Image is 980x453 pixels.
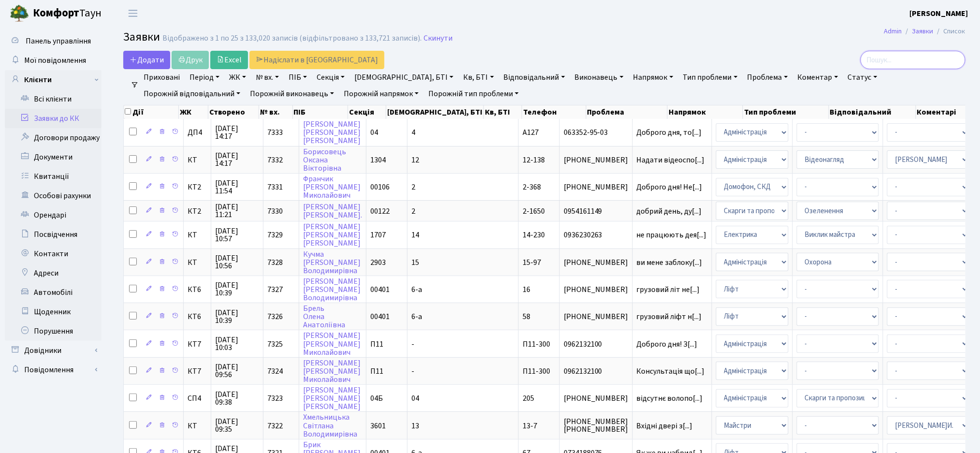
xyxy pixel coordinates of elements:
[5,167,102,186] a: Квитанції
[411,393,419,404] span: 04
[348,105,386,119] th: Секція
[5,186,102,205] a: Особові рахунки
[370,230,386,240] span: 1707
[370,421,386,431] span: 3601
[912,26,934,36] a: Заявки
[386,105,484,119] th: [DEMOGRAPHIC_DATA], БТІ
[523,421,537,431] span: 13-7
[303,276,361,303] a: [PERSON_NAME][PERSON_NAME]Володимирівна
[411,155,419,165] span: 12
[5,263,102,283] a: Адреси
[523,366,550,377] span: П11-300
[5,109,102,128] a: Заявки до КК
[130,55,164,65] span: Додати
[564,367,629,375] span: 0962132100
[5,147,102,167] a: Документи
[5,205,102,225] a: Орендарі
[564,340,629,348] span: 0962132100
[123,51,170,69] a: Додати
[208,105,259,119] th: Створено
[411,127,415,138] span: 4
[637,421,693,431] span: Вхідні двері з[...]
[140,86,244,102] a: Порожній відповідальний
[5,283,102,302] a: Автомобілі
[188,207,207,215] span: КТ2
[215,363,259,379] span: [DATE] 09:56
[523,284,530,295] span: 16
[424,86,523,102] a: Порожній тип проблеми
[188,340,207,348] span: КТ7
[571,69,628,86] a: Виконавець
[215,125,259,140] span: [DATE] 14:17
[259,105,293,119] th: № вх.
[140,69,184,86] a: Приховані
[370,127,378,138] span: 04
[252,69,283,86] a: № вх.
[500,69,569,86] a: Відповідальний
[215,281,259,297] span: [DATE] 10:39
[370,284,390,295] span: 00401
[5,244,102,263] a: Контакти
[370,393,383,404] span: 04Б
[210,51,248,69] a: Excel
[303,146,346,174] a: БорисовецьОксанаВікторівна
[267,257,283,268] span: 7328
[5,321,102,341] a: Порушення
[411,421,419,431] span: 13
[637,182,702,192] span: Доброго дня! Не[...]
[370,366,383,377] span: П11
[564,129,629,136] span: 063352-95-03
[5,225,102,244] a: Посвідчення
[411,230,419,240] span: 14
[215,152,259,167] span: [DATE] 14:17
[188,313,207,321] span: КТ6
[637,127,702,138] span: Доброго дня, то[...]
[267,421,283,431] span: 7322
[285,69,311,86] a: ПІБ
[188,231,207,239] span: КТ
[24,55,86,66] span: Мої повідомлення
[523,206,545,217] span: 2-1650
[564,156,629,164] span: [PHONE_NUMBER]
[303,119,361,146] a: [PERSON_NAME][PERSON_NAME][PERSON_NAME]
[910,8,968,19] b: [PERSON_NAME]
[637,311,702,322] span: грузовий ліфт н[...]
[861,51,965,69] input: Пошук...
[370,311,390,322] span: 00401
[564,231,629,239] span: 0936230263
[123,29,160,45] span: Заявки
[637,284,700,295] span: грузовий літ не[...]
[668,105,743,119] th: Напрямок
[267,127,283,138] span: 7333
[267,230,283,240] span: 7329
[267,393,283,404] span: 7323
[303,358,361,385] a: [PERSON_NAME][PERSON_NAME]Миколайович
[179,105,208,119] th: ЖК
[637,155,705,165] span: Надати відеоспо[...]
[313,69,349,86] a: Секція
[411,339,414,350] span: -
[340,86,423,102] a: Порожній напрямок
[121,5,145,21] button: Переключити навігацію
[215,336,259,351] span: [DATE] 10:03
[215,418,259,433] span: [DATE] 09:35
[523,127,539,138] span: А127
[743,105,829,119] th: Тип проблеми
[910,8,968,19] a: [PERSON_NAME]
[629,69,677,86] a: Напрямок
[794,69,842,86] a: Коментар
[523,311,530,322] span: 58
[33,5,79,21] b: Комфорт
[870,21,980,42] nav: breadcrumb
[370,206,390,217] span: 00122
[564,259,629,266] span: [PHONE_NUMBER]
[5,51,102,70] a: Мої повідомлення
[215,179,259,195] span: [DATE] 11:54
[523,257,541,268] span: 15-97
[303,249,361,276] a: Кучма[PERSON_NAME]Володимирівна
[267,339,283,350] span: 7325
[5,31,102,51] a: Панель управління
[637,393,703,404] span: відсутнє волопо[...]
[267,155,283,165] span: 7332
[267,206,283,217] span: 7330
